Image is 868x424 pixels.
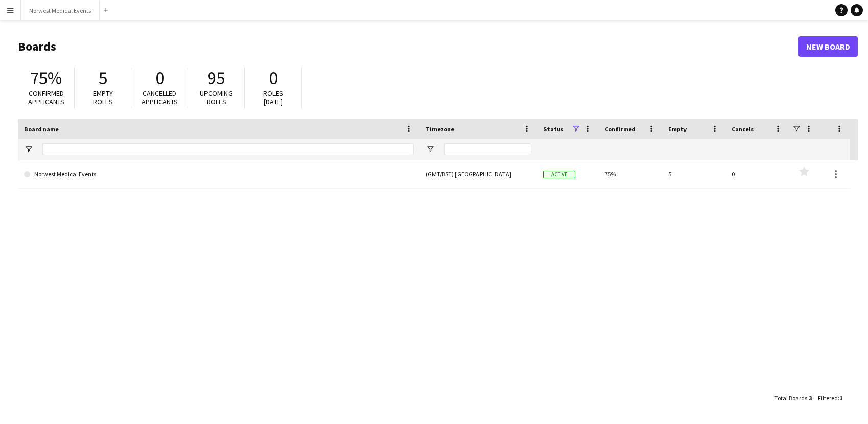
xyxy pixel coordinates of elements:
div: : [774,388,812,408]
h1: Boards [18,39,798,54]
div: 5 [662,160,725,188]
span: 75% [30,67,62,90]
button: Open Filter Menu [24,145,33,154]
span: Confirmed applicants [28,88,64,106]
div: 0 [725,160,789,188]
button: Norwest Medical Events [21,1,100,20]
span: Empty roles [93,88,113,106]
span: 3 [809,394,812,402]
span: 0 [155,67,164,90]
span: 95 [208,67,225,90]
a: Norwest Medical Events [24,160,414,189]
a: New Board [798,36,858,57]
span: Active [543,171,575,178]
div: (GMT/BST) [GEOGRAPHIC_DATA] [420,160,537,188]
div: : [818,388,842,408]
span: Upcoming roles [200,88,233,106]
span: Timezone [426,125,454,133]
span: 0 [269,67,278,90]
span: Cancels [732,125,754,133]
button: Open Filter Menu [426,145,435,154]
span: 5 [99,67,107,90]
span: Cancelled applicants [142,88,178,106]
span: Empty [668,125,687,133]
span: Confirmed [605,125,636,133]
span: Roles [DATE] [263,88,283,106]
div: 75% [599,160,662,188]
input: Timezone Filter Input [444,143,531,155]
span: Status [543,125,563,133]
input: Board name Filter Input [42,143,414,155]
span: 1 [839,394,842,402]
span: Total Boards [774,394,807,402]
span: Board name [24,125,59,133]
span: Filtered [818,394,838,402]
